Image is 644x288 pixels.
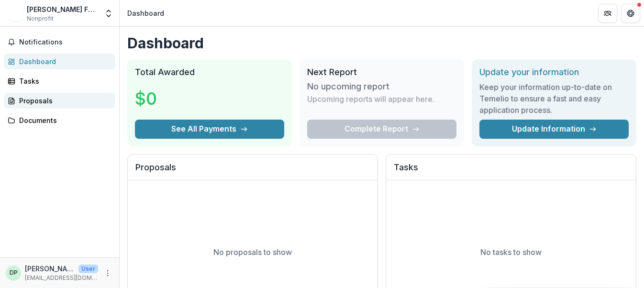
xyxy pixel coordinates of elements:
[19,76,108,86] div: Tasks
[4,54,115,69] a: Dashboard
[27,4,98,14] div: [PERSON_NAME] Fest,LLC
[621,4,640,23] button: Get Help
[27,14,54,23] span: Nonprofit
[25,274,98,282] p: [EMAIL_ADDRESS][DOMAIN_NAME]
[19,38,111,46] span: Notifications
[307,67,456,78] h2: Next Report
[135,67,284,78] h2: Total Awarded
[102,4,115,23] button: Open entity switcher
[307,81,389,92] h3: No upcoming report
[10,270,18,276] div: DeMira Pierre
[19,115,108,125] div: Documents
[127,34,636,52] h1: Dashboard
[78,265,98,273] p: User
[19,96,108,106] div: Proposals
[19,56,108,66] div: Dashboard
[394,162,628,180] h2: Tasks
[4,73,115,89] a: Tasks
[135,86,207,111] h3: $0
[102,267,113,279] button: More
[480,246,542,258] p: No tasks to show
[4,93,115,109] a: Proposals
[135,162,370,180] h2: Proposals
[213,246,292,258] p: No proposals to show
[25,264,75,274] p: [PERSON_NAME]
[4,34,115,50] button: Notifications
[4,112,115,128] a: Documents
[479,81,629,116] h3: Keep your information up-to-date on Temelio to ensure a fast and easy application process.
[135,120,284,139] button: See All Payments
[479,120,629,139] a: Update Information
[8,6,23,21] img: Compton Fest,LLC
[479,67,629,78] h2: Update your information
[307,93,434,105] p: Upcoming reports will appear here.
[127,8,164,18] div: Dashboard
[598,4,617,23] button: Partners
[123,6,168,20] nav: breadcrumb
